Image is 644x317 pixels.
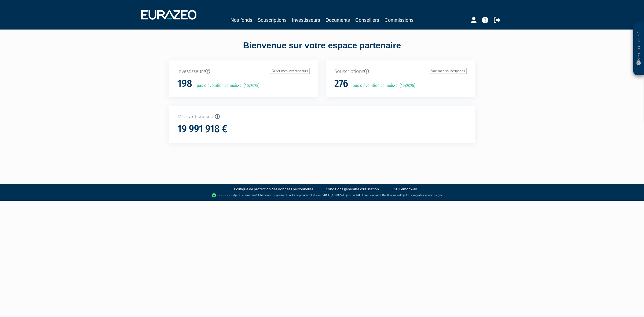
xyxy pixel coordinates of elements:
[5,193,639,198] div: - Agent de (établissement de paiement dont le siège social est situé au [STREET_ADDRESS], agréé p...
[258,16,287,24] a: Souscriptions
[326,187,379,192] a: Conditions générales d'utilisation
[334,68,467,75] p: Souscriptions
[177,68,310,75] p: Investisseurs
[165,39,479,60] div: Bienvenue sur votre espace partenaire
[325,16,350,24] a: Documents
[349,83,415,89] p: pas d'évolution ce mois-ci (10/2025)
[430,68,467,74] a: Voir mes souscriptions
[334,78,348,89] h1: 276
[212,193,232,198] img: logo-lemonway.png
[292,16,320,24] a: Investisseurs
[636,24,642,73] p: Besoin d'aide ?
[230,16,252,24] a: Nos fonds
[385,16,414,24] a: Commissions
[141,10,196,20] img: 1732889491-logotype_eurazeo_blanc_rvb.png
[270,68,310,74] a: Gérer mes investisseurs
[193,83,259,89] p: pas d'évolution ce mois-ci (10/2025)
[244,193,256,197] a: Lemonway
[177,123,227,135] h1: 19 991 918 €
[177,78,192,89] h1: 198
[177,113,467,120] p: Montant souscrit
[391,187,417,192] a: CGU Lemonway
[400,193,442,197] a: Registre des agents financiers (Regafi)
[234,187,313,192] a: Politique de protection des données personnelles
[355,16,379,24] a: Conseillers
